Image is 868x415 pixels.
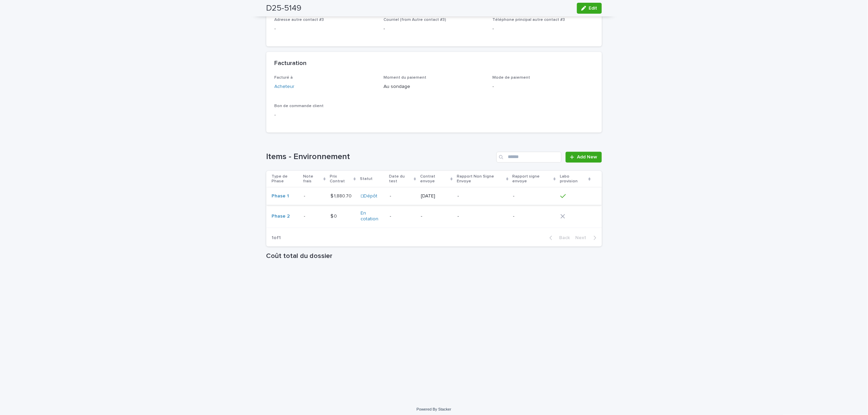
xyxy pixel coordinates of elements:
span: Add New [577,155,597,159]
p: - [383,25,485,33]
span: Téléphone principal autre contact #3 [493,18,565,22]
button: Next [573,235,602,241]
a: En cotation [361,210,384,222]
p: Note frais [303,173,322,185]
span: Bon de commande client [275,104,324,108]
p: - [275,25,376,33]
h2: D25-5149 [266,3,302,13]
tr: Phase 1 -- $ 1,880.70$ 1,880.70 ☐Dépôt -[DATE]-- [266,187,602,205]
span: Next [576,235,591,240]
span: Adresse autre contact #3 [275,18,324,22]
p: 1 of 1 [266,230,287,246]
p: Au sondage [383,83,485,90]
a: Acheteur [275,83,295,90]
p: - [457,193,508,199]
iframe: Coût total du dossier [266,263,602,365]
button: Back [544,235,573,241]
p: - [493,25,594,33]
span: Back [555,235,570,240]
p: Contrat envoye [420,173,449,185]
p: $ 1,880.70 [330,192,353,199]
button: Edit [577,3,602,14]
p: - [390,193,415,199]
p: - [304,212,307,219]
a: ☐Dépôt [361,193,377,199]
a: Powered By Stacker [417,407,451,411]
p: - [513,213,555,219]
p: Rapport signe envoye [513,173,552,185]
h2: Facturation [275,60,307,67]
a: Phase 1 [272,193,289,199]
tr: Phase 2 -- $ 0$ 0 En cotation ---- [266,205,602,228]
span: Moment du paiement [383,76,426,80]
a: Add New [566,152,602,163]
p: - [421,213,452,219]
p: [DATE] [421,193,452,199]
p: - [390,213,415,219]
p: Type de Phase [272,173,299,185]
h1: Items - Environnement [266,152,494,162]
p: - [513,193,555,199]
h1: Coût total du dossier [266,252,602,260]
p: Date du test [389,173,412,185]
p: - [304,192,307,199]
p: Labo provision [560,173,587,185]
p: Prix Contrat [330,173,352,185]
p: Rapport Non Signe Envoye [457,173,505,185]
a: Phase 2 [272,213,290,219]
p: Statut [360,175,373,183]
p: - [275,112,376,119]
span: Mode de paiement [493,76,530,80]
p: $ 0 [330,212,338,219]
p: - [457,213,508,219]
span: Edit [589,6,597,11]
input: Search [496,152,562,163]
span: Facturé à [275,76,293,80]
span: Courriel (from Autre contact #3) [383,18,446,22]
p: - [493,83,594,90]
